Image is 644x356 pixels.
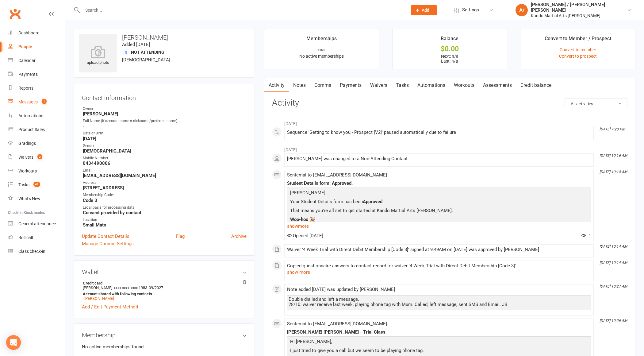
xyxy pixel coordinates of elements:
[7,6,23,21] a: Clubworx
[8,192,65,206] a: What's New
[392,78,413,92] a: Tasks
[600,127,625,131] i: [DATE] 7:20 PM
[363,199,382,204] b: Approved
[8,245,65,258] a: Class kiosk mode
[82,332,247,339] h3: Membership
[559,54,597,59] a: Convert to prospect
[287,233,323,238] span: Opened [DATE]
[600,170,627,174] i: [DATE] 10:14 AM
[42,99,47,104] span: 1
[287,181,591,186] div: Student Details form: Approved.
[8,123,65,137] a: Product Sales
[272,117,627,127] li: [DATE]
[318,47,325,52] strong: n/a
[231,233,247,240] a: Archive
[83,161,247,166] strong: 0434490806
[531,13,627,18] div: Kando Martial Arts [PERSON_NAME]
[83,106,247,112] div: Owner
[83,118,247,124] div: Full Name (If account name = nickname/preferred name)
[8,137,65,150] a: Gradings
[18,235,33,240] div: Roll call
[82,233,129,240] a: Update Contact Details
[83,185,247,191] strong: [STREET_ADDRESS]
[272,98,627,108] h3: Activity
[289,78,310,92] a: Notes
[18,168,37,173] div: Workouts
[18,182,29,187] div: Tasks
[6,335,21,350] div: Open Intercom Messenger
[289,297,589,307] div: Double dialled and left a message. 28/10: waiver receive last week, playing phone tag with Mum. C...
[450,78,479,92] a: Workouts
[398,46,502,52] div: $0.00
[287,287,591,292] div: Note added [DATE] was updated by [PERSON_NAME]
[600,244,627,249] i: [DATE] 10:14 AM
[83,198,247,203] strong: Code 3
[287,247,591,252] div: Waiver '4 Week Trial with Direct Debit Membership [Code 3]' signed at 9:49AM on [DATE] was approv...
[18,113,43,118] div: Automations
[18,127,45,132] div: Product Sales
[83,192,247,198] div: Membership Code:
[287,130,591,135] div: Sequence 'Getting to know you - Prospect [V2]' paused automatically due to failure
[122,57,170,63] span: [DEMOGRAPHIC_DATA]
[82,269,247,275] h3: Wallet
[479,78,516,92] a: Assessments
[18,99,38,104] div: Messages
[82,240,134,247] a: Manage Comms Settings
[310,78,335,92] a: Comms
[289,198,589,207] p: Your Student Details form has been .
[287,156,591,161] div: [PERSON_NAME] was changed to a Non-Attending Contact
[18,44,32,49] div: People
[264,78,289,92] a: Activity
[83,168,247,173] div: Email
[18,58,36,63] div: Calendar
[287,330,591,335] div: [PERSON_NAME] [PERSON_NAME] - Trial Class
[290,217,315,222] b: Woo-hoo 🎉
[114,285,147,290] span: xxxx xxxx xxxx 1983
[600,284,627,288] i: [DATE] 10:27 AM
[83,210,247,215] strong: Consent provided by contact
[83,148,247,154] strong: [DEMOGRAPHIC_DATA]
[84,296,114,301] a: [PERSON_NAME]
[8,164,65,178] a: Workouts
[131,50,164,55] span: Not Attending
[462,3,479,17] span: Settings
[272,143,627,153] li: [DATE]
[82,303,138,311] a: Add / Edit Payment Method
[287,263,591,269] div: Copied questionnaire answers to contact record for waiver '4 Week Trial with Direct Debit Members...
[8,178,65,192] a: Tasks 41
[8,54,65,68] a: Calendar
[83,130,247,136] div: Date of Birth
[287,172,387,178] span: Sent email to [EMAIL_ADDRESS][DOMAIN_NAME]
[8,68,65,81] a: Payments
[8,217,65,231] a: General attendance kiosk mode
[83,155,247,161] div: Mobile Number
[545,35,611,46] div: Convert to Member / Prospect
[289,207,589,216] p: That means you're all set to get started at Kando Martial Arts [PERSON_NAME].
[82,343,247,350] p: No active memberships found
[289,189,589,198] p: [PERSON_NAME]!
[306,35,337,46] div: Memberships
[83,173,247,178] strong: [EMAIL_ADDRESS][DOMAIN_NAME]
[83,217,247,223] div: Location
[413,78,450,92] a: Automations
[516,4,528,16] div: A/
[8,40,65,54] a: People
[8,26,65,40] a: Dashboard
[299,54,344,59] span: No active memberships
[83,143,247,149] div: Gender
[18,72,38,77] div: Payments
[18,155,33,160] div: Waivers
[287,321,387,327] span: Sent email to [EMAIL_ADDRESS][DOMAIN_NAME]
[122,42,150,47] time: Added [DATE]
[83,222,247,228] strong: Small Mats
[411,5,437,15] button: Add
[18,30,40,35] div: Dashboard
[83,292,243,296] strong: Account shared with following contacts
[600,261,627,265] i: [DATE] 10:14 AM
[83,111,247,117] strong: [PERSON_NAME]
[79,34,250,41] h3: [PERSON_NAME]
[8,150,65,164] a: Waivers 3
[441,35,458,46] div: Balance
[83,205,247,211] div: Legal basis for processing data
[289,347,589,356] p: I just tried to give you a call but we seem to be playing phone tag.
